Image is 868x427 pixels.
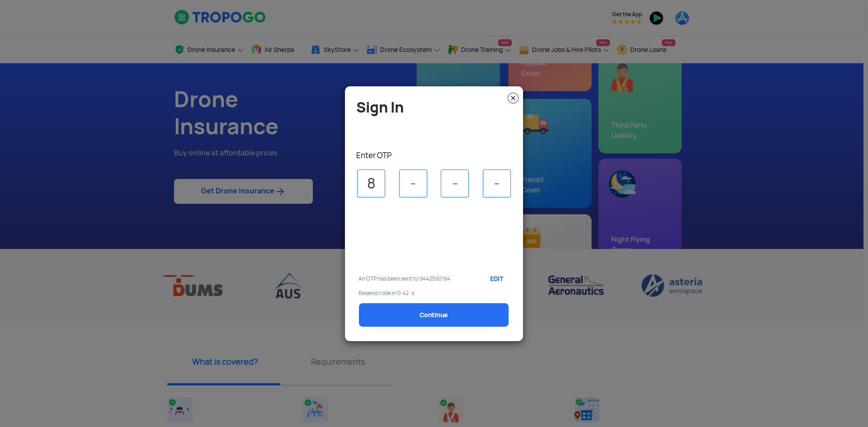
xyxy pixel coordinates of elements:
input: - [441,169,469,197]
input: - [483,169,511,197]
input: - [357,169,385,197]
a: EDIT [481,267,509,290]
a: Continue [359,303,509,327]
h4: Sign In [356,98,516,117]
input: - [399,169,427,197]
p: Resend code in 0:42 s [359,290,509,296]
p: An OTP has been sent to 9442592164 [359,276,467,282]
img: close [508,93,519,103]
p: Enter OTP [356,150,516,160]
